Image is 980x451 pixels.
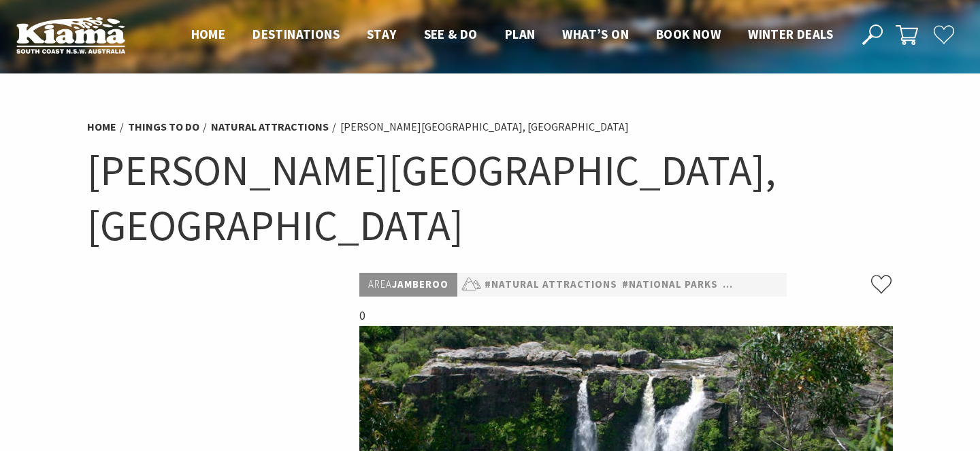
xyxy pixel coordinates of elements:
[16,16,125,54] img: Kiama Logo
[424,26,478,42] span: See & Do
[656,26,721,42] span: Book now
[656,26,721,44] a: Book now
[424,26,478,44] a: See & Do
[128,120,199,134] a: Things To Do
[562,26,629,44] a: What’s On
[748,26,833,42] span: Winter Deals
[485,276,617,293] a: #Natural Attractions
[87,120,116,134] a: Home
[359,273,457,297] p: Jamberoo
[340,118,629,136] li: [PERSON_NAME][GEOGRAPHIC_DATA], [GEOGRAPHIC_DATA]
[191,26,226,44] a: Home
[368,278,392,290] span: Area
[367,26,397,44] a: Stay
[723,276,809,293] a: #Nature Walks
[252,26,340,44] a: Destinations
[748,26,833,44] a: Winter Deals
[191,26,226,42] span: Home
[505,26,536,44] a: Plan
[562,26,629,42] span: What’s On
[87,143,893,252] h1: [PERSON_NAME][GEOGRAPHIC_DATA], [GEOGRAPHIC_DATA]
[252,26,340,42] span: Destinations
[178,24,847,46] nav: Main Menu
[211,120,329,134] a: Natural Attractions
[367,26,397,42] span: Stay
[622,276,718,293] a: #National Parks
[505,26,536,42] span: Plan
